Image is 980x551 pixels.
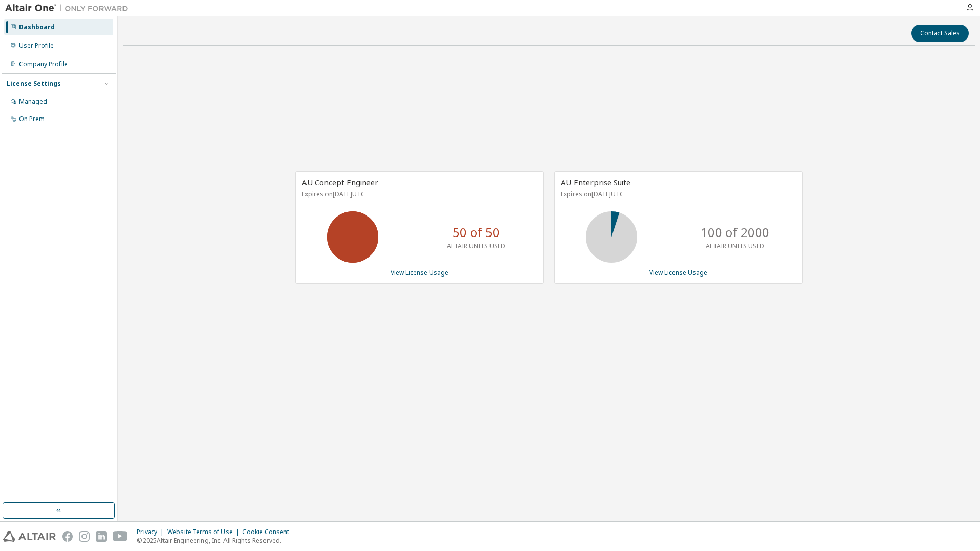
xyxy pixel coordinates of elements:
button: Contact Sales [911,25,969,42]
div: Company Profile [19,60,68,68]
p: 100 of 2000 [701,224,769,241]
img: instagram.svg [79,531,90,542]
img: Altair One [5,3,133,13]
a: View License Usage [649,268,707,277]
img: youtube.svg [113,531,128,542]
p: © 2025 Altair Engineering, Inc. All Rights Reserved. [137,536,295,545]
p: Expires on [DATE] UTC [302,190,535,199]
div: License Settings [7,80,61,88]
span: AU Concept Engineer [302,177,378,187]
div: User Profile [19,42,54,50]
div: Cookie Consent [242,528,295,536]
div: Privacy [137,528,167,536]
p: ALTAIR UNITS USED [706,242,764,250]
div: Managed [19,97,47,106]
div: On Prem [19,115,45,123]
img: altair_logo.svg [3,531,56,542]
div: Dashboard [19,23,55,31]
img: facebook.svg [62,531,73,542]
p: 50 of 50 [453,224,500,241]
span: AU Enterprise Suite [561,177,630,187]
p: ALTAIR UNITS USED [447,242,505,250]
a: View License Usage [391,268,448,277]
img: linkedin.svg [96,531,107,542]
p: Expires on [DATE] UTC [561,190,793,199]
div: Website Terms of Use [167,528,242,536]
